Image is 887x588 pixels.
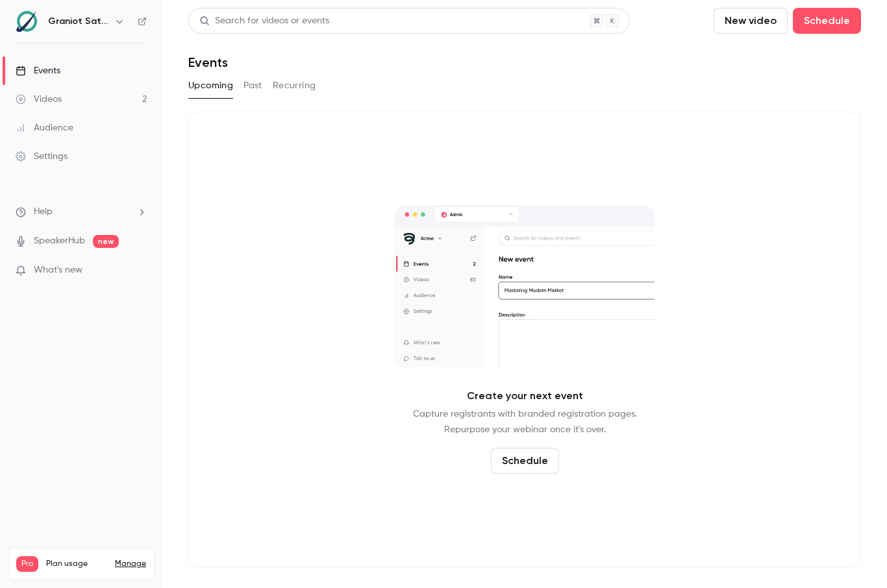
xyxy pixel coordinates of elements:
div: Videos [16,93,62,106]
span: Help [34,205,53,219]
li: help-dropdown-opener [16,205,147,219]
p: Capture registrants with branded registration pages. Repurpose your webinar once it's over. [413,406,637,437]
button: Past [244,75,262,96]
a: Manage [115,559,146,569]
p: Create your next event [467,388,583,404]
button: New video [714,8,788,34]
iframe: Noticeable Trigger [131,265,147,276]
h1: Events [188,55,228,70]
button: Recurring [273,75,316,96]
div: Audience [16,121,73,134]
h6: Graniot Satellite Technologies SL [48,15,109,28]
button: Schedule [491,448,559,474]
div: Search for videos or events [199,14,329,28]
img: Graniot Satellite Technologies SL [16,11,37,32]
span: Pro [16,556,38,572]
span: What's new [34,263,82,277]
span: Plan usage [46,559,107,569]
span: new [93,235,119,248]
a: SpeakerHub [34,234,85,248]
button: Schedule [793,8,861,34]
div: Events [16,64,60,77]
button: Upcoming [188,75,233,96]
div: Settings [16,150,68,163]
